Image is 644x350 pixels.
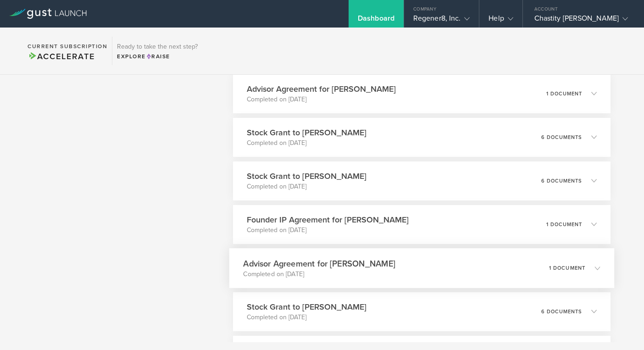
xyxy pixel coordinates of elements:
div: Explore [117,52,198,61]
p: Completed on [DATE] [247,313,366,322]
h2: Current Subscription [28,44,107,49]
p: Completed on [DATE] [247,95,396,104]
h3: Ready to take the next step? [117,44,198,50]
div: Dashboard [358,14,394,28]
p: Completed on [DATE] [247,226,409,235]
div: Ready to take the next step?ExploreRaise [112,37,202,65]
p: Completed on [DATE] [243,269,395,278]
h3: Advisor Agreement for [PERSON_NAME] [243,257,395,270]
div: Regener8, Inc. [413,14,470,28]
p: 6 documents [541,178,582,183]
div: Chastity [PERSON_NAME] [534,14,628,28]
h3: Advisor Agreement for [PERSON_NAME] [247,83,396,95]
h3: Stock Grant to [PERSON_NAME] [247,170,366,182]
p: 1 document [549,265,585,270]
h3: Stock Grant to [PERSON_NAME] [247,301,366,313]
p: Completed on [DATE] [247,139,366,148]
p: 6 documents [541,135,582,140]
span: Accelerate [28,51,94,61]
p: 1 document [546,222,582,227]
p: Completed on [DATE] [247,182,366,191]
h3: Stock Grant to [PERSON_NAME] [247,127,366,139]
p: 6 documents [541,309,582,314]
p: 1 document [546,91,582,96]
div: Help [489,14,513,28]
h3: Founder IP Agreement for [PERSON_NAME] [247,214,409,226]
iframe: Chat Widget [598,306,644,350]
span: Raise [146,53,170,60]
